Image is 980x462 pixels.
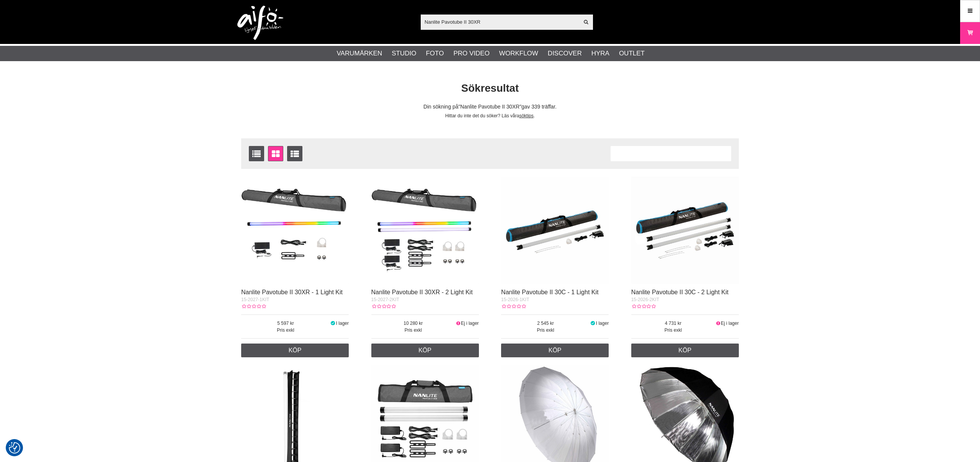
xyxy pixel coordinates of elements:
[241,289,343,295] a: Nanlite Pavotube II 30XR - 1 Light Kit
[241,297,269,302] span: 15-2027-1KIT
[426,49,444,58] a: Foto
[501,327,590,334] span: Pris exkl
[453,49,489,58] a: Pro Video
[268,146,283,161] a: Fönstervisning
[371,177,479,284] img: Nanlite Pavotube II 30XR - 2 Light Kit
[631,327,715,334] span: Pris exkl
[590,321,596,326] i: I lager
[330,321,336,326] i: I lager
[237,6,283,40] img: logo.png
[548,49,582,58] a: Discover
[371,344,479,357] a: Köp
[501,297,529,302] span: 15-2026-1KIT
[591,49,609,58] a: Hyra
[619,49,645,58] a: Outlet
[458,104,521,110] span: Nanlite Pavotube II 30XR
[371,303,396,310] div: Kundbetyg: 0
[715,321,721,326] i: Ej i lager
[631,177,739,284] img: Nanlite Pavotube II 30C - 2 Light Kit
[249,146,264,161] a: Listvisning
[392,49,416,58] a: Studio
[423,104,557,110] span: Din sökning på gav 339 träffar.
[631,289,728,295] a: Nanlite Pavotube II 30C - 2 Light Kit
[501,289,598,295] a: Nanlite Pavotube II 30C - 1 Light Kit
[371,320,456,327] span: 10 280
[501,303,526,310] div: Kundbetyg: 0
[287,146,302,161] a: Utökad listvisning
[371,327,456,334] span: Pris exkl
[631,320,715,327] span: 4 731
[241,320,330,327] span: 5 597
[241,327,330,334] span: Pris exkl
[501,344,609,357] a: Köp
[241,303,266,310] div: Kundbetyg: 0
[631,344,739,357] a: Köp
[631,297,659,302] span: 15-2026-2KIT
[371,297,399,302] span: 15-2027-2KIT
[235,81,745,96] h1: Sökresultat
[461,321,479,326] span: Ej i lager
[455,321,461,326] i: Ej i lager
[631,303,656,310] div: Kundbetyg: 0
[336,321,349,326] span: I lager
[9,442,20,454] img: Revisit consent button
[241,344,349,357] a: Köp
[371,289,473,295] a: Nanlite Pavotube II 30XR - 2 Light Kit
[499,49,538,58] a: Workflow
[241,177,349,284] img: Nanlite Pavotube II 30XR - 1 Light Kit
[9,441,20,455] button: Samtyckesinställningar
[721,321,739,326] span: Ej i lager
[519,113,533,118] a: söktips
[501,320,590,327] span: 2 545
[337,49,382,58] a: Varumärken
[501,177,609,284] img: Nanlite Pavotube II 30C - 1 Light Kit
[534,113,535,118] span: .
[421,16,579,28] input: Sök produkter ...
[596,321,609,326] span: I lager
[445,113,519,118] span: Hittar du inte det du söker? Läs våra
